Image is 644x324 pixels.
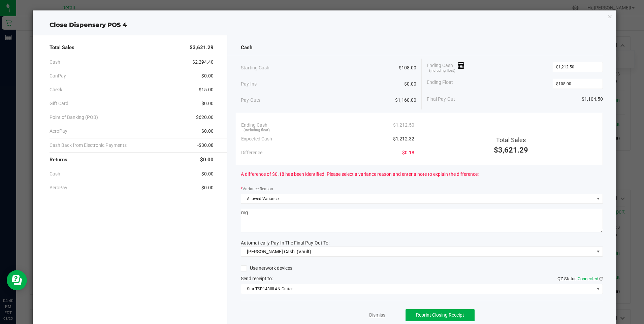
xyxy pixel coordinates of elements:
span: Star TSP143IIILAN Cutter [241,284,594,294]
span: Allowed Variance [241,194,594,203]
button: Reprint Closing Receipt [406,309,475,321]
span: $1,212.50 [393,122,414,129]
span: $0.00 [404,80,416,88]
span: $0.18 [402,149,414,156]
span: -$30.08 [197,142,214,149]
span: Automatically Pay-In The Final Pay-Out To: [241,240,329,246]
span: Check [50,86,62,93]
span: $1,212.32 [393,135,414,142]
span: Connected [578,276,598,281]
span: (including float) [244,128,270,133]
iframe: Resource center [7,270,27,290]
span: $2,294.40 [192,59,214,66]
span: Ending Float [427,79,453,89]
label: Use network devices [241,265,292,272]
span: Cash [50,59,60,66]
span: Expected Cash [241,135,272,142]
span: AeroPay [50,128,67,135]
span: (including float) [429,68,455,74]
span: $0.00 [201,100,214,107]
span: $3,621.29 [190,44,214,52]
span: (Vault) [297,249,311,254]
a: Dismiss [369,312,385,319]
span: Total Sales [496,136,526,143]
span: $0.00 [201,72,214,79]
span: Final Pay-Out [427,96,455,103]
span: Cash [241,44,252,52]
span: [PERSON_NAME] Cash [247,249,295,254]
span: CanPay [50,72,66,79]
span: Reprint Closing Receipt [416,312,464,318]
span: Difference [241,149,262,156]
span: $0.00 [201,170,214,177]
div: Close Dispensary POS 4 [33,21,616,30]
span: Ending Cash [427,62,464,72]
span: $0.00 [200,156,214,164]
span: Ending Cash [241,122,267,129]
span: Starting Cash [241,64,269,71]
span: Point of Banking (POB) [50,114,98,121]
span: Gift Card [50,100,68,107]
span: $15.00 [199,86,214,93]
span: $108.00 [399,64,416,71]
span: $1,160.00 [395,97,416,104]
span: Pay-Ins [241,80,257,88]
span: Cash Back from Electronic Payments [50,142,127,149]
span: $1,104.50 [582,96,603,103]
span: $0.00 [201,128,214,135]
span: QZ Status: [557,276,603,281]
span: $620.00 [196,114,214,121]
span: A difference of $0.18 has been identified. Please select a variance reason and enter a note to ex... [241,171,479,178]
span: Pay-Outs [241,97,260,104]
span: AeroPay [50,184,67,191]
label: Variance Reason [241,186,273,192]
div: Returns [50,153,213,167]
span: $0.00 [201,184,214,191]
span: $3,621.29 [494,146,528,154]
span: Total Sales [50,44,74,52]
span: Cash [50,170,60,177]
span: Send receipt to: [241,276,273,281]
